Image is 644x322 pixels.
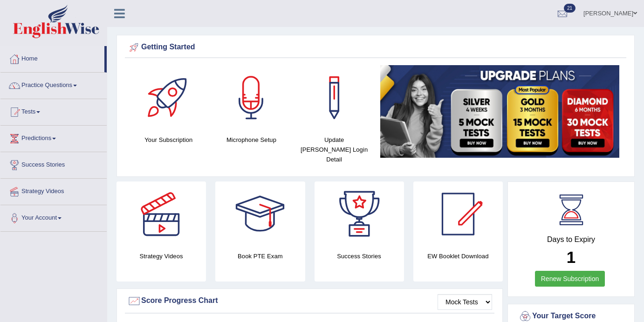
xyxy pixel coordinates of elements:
h4: Update [PERSON_NAME] Login Detail [297,135,371,164]
h4: Success Stories [315,251,404,261]
h4: Days to Expiry [518,235,624,244]
div: Score Progress Chart [127,294,492,308]
a: Tests [0,99,107,122]
h4: Strategy Videos [116,251,206,261]
a: Success Stories [0,152,107,175]
b: 1 [567,248,575,266]
a: Renew Subscription [535,271,605,287]
a: Home [0,46,104,69]
a: Your Account [0,205,107,228]
h4: EW Booklet Download [413,251,503,261]
h4: Book PTE Exam [215,251,305,261]
span: 21 [564,4,575,13]
div: Getting Started [127,40,624,54]
h4: Your Subscription [132,135,206,145]
img: small5.jpg [380,65,619,158]
a: Practice Questions [0,73,107,96]
a: Strategy Videos [0,179,107,202]
a: Predictions [0,126,107,149]
h4: Microphone Setup [215,135,288,145]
